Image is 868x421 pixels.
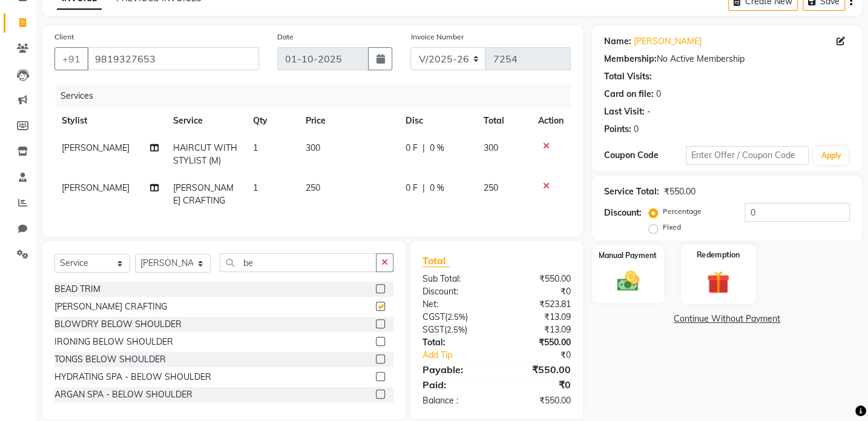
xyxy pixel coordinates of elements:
span: 1 [253,142,258,153]
div: Paid: [413,377,496,392]
span: 300 [306,142,320,153]
div: ₹550.00 [496,273,579,285]
div: ( ) [413,311,496,323]
label: Invoice Number [410,31,463,42]
a: Continue Without Payment [594,313,860,325]
img: _cash.svg [610,268,646,294]
div: Name: [604,35,631,48]
span: 2.5% [447,325,465,334]
div: Sub Total: [413,273,496,285]
label: Percentage [663,206,702,217]
button: +91 [54,47,88,70]
span: 1 [253,182,258,193]
div: Coupon Code [604,149,686,162]
div: 0 [656,88,661,101]
div: Points: [604,123,631,136]
div: ₹550.00 [496,362,579,377]
input: Search by Name/Mobile/Email/Code [87,47,259,70]
div: Card on file: [604,88,654,101]
span: 250 [484,182,498,193]
label: Date [277,31,294,42]
span: 250 [306,182,320,193]
span: [PERSON_NAME] [62,182,130,193]
div: ₹0 [496,377,579,392]
span: 0 % [430,142,444,154]
div: ₹523.81 [496,298,579,311]
div: Discount: [413,285,496,298]
div: Total: [413,336,496,349]
div: - [647,105,651,118]
div: ₹550.00 [664,185,695,198]
div: HYDRATING SPA - BELOW SHOULDER [54,371,211,383]
div: ARGAN SPA - BELOW SHOULDER [54,388,192,401]
button: Apply [814,147,848,165]
th: Qty [246,107,298,134]
div: Service Total: [604,185,659,198]
th: Price [298,107,398,134]
span: 300 [484,142,498,153]
div: ₹0 [510,349,579,362]
th: Action [531,107,571,134]
input: Search or Scan [220,253,376,272]
div: ₹0 [496,285,579,298]
div: Net: [413,298,496,311]
label: Fixed [663,222,681,233]
div: ( ) [413,323,496,336]
div: IRONING BELOW SHOULDER [54,336,173,348]
span: | [422,182,425,194]
span: Total [422,254,450,267]
div: ₹13.09 [496,311,579,323]
div: BLOWDRY BELOW SHOULDER [54,318,182,331]
th: Total [476,107,531,134]
div: 0 [634,123,639,136]
label: Manual Payment [599,250,657,261]
div: Last Visit: [604,105,645,118]
span: 0 % [430,182,444,194]
span: [PERSON_NAME] CRAFTING [173,182,234,206]
a: [PERSON_NAME] [634,35,702,48]
span: 2.5% [447,312,465,322]
input: Enter Offer / Coupon Code [686,146,809,165]
th: Service [166,107,245,134]
div: Membership: [604,53,657,65]
span: 0 F [406,142,418,154]
th: Disc [398,107,476,134]
label: Client [54,31,74,42]
span: HAIRCUT WITH STYLIST (M) [173,142,237,166]
label: Redemption [696,249,740,260]
div: Total Visits: [604,70,652,83]
span: SGST [422,324,444,335]
div: ₹550.00 [496,336,579,349]
div: Balance : [413,394,496,407]
div: No Active Membership [604,53,850,65]
span: CGST [422,311,445,322]
div: TONGS BELOW SHOULDER [54,353,166,366]
div: ₹550.00 [496,394,579,407]
div: BEAD TRIM [54,283,100,296]
div: [PERSON_NAME] CRAFTING [54,300,167,313]
img: _gift.svg [699,268,737,296]
th: Stylist [54,107,166,134]
div: Payable: [413,362,496,377]
div: Services [56,85,580,107]
div: Discount: [604,207,642,219]
span: 0 F [406,182,418,194]
div: ₹13.09 [496,323,579,336]
span: | [422,142,425,154]
span: [PERSON_NAME] [62,142,130,153]
a: Add Tip [413,349,510,362]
